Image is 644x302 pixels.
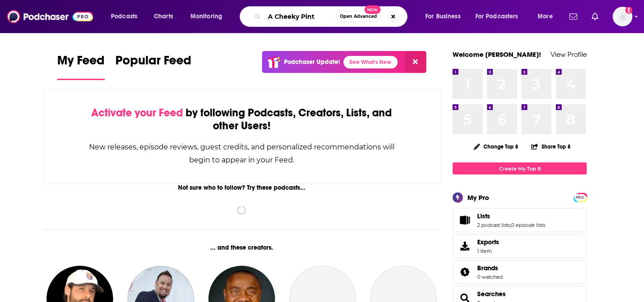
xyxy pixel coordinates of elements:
[154,10,173,23] span: Charts
[477,212,490,220] span: Lists
[111,10,137,23] span: Podcasts
[248,6,416,27] div: Search podcasts, credits, & more...
[364,5,381,14] span: New
[419,9,472,24] button: open menu
[575,194,585,201] span: PRO
[57,53,105,80] a: My Feed
[336,11,381,22] button: Open AdvancedNew
[477,238,499,246] span: Exports
[613,7,632,26] img: User Profile
[588,9,602,24] a: Show notifications dropdown
[456,214,474,226] a: Lists
[88,106,395,132] div: by following Podcasts, Creators, Lists, and other Users!
[88,140,395,166] div: New releases, episode reviews, guest credits, and personalized recommendations will begin to appe...
[343,56,398,68] a: See What's New
[477,290,506,298] a: Searches
[538,10,553,23] span: More
[453,260,587,284] span: Brands
[264,9,336,24] input: Search podcasts, credits, & more...
[470,9,531,24] button: open menu
[551,50,587,59] a: View Profile
[453,162,587,174] a: Create My Top 8
[477,264,503,272] a: Brands
[477,248,499,254] span: 1 item
[453,208,587,232] span: Lists
[284,58,340,66] p: Podchaser Update!
[468,141,524,152] button: Change Top 8
[531,9,564,24] button: open menu
[613,7,632,26] button: Show profile menu
[191,10,222,23] span: Monitoring
[477,212,545,220] a: Lists
[456,240,474,252] span: Exports
[575,194,585,200] a: PRO
[453,234,587,258] a: Exports
[340,14,377,19] span: Open Advanced
[105,9,149,24] button: open menu
[511,222,545,228] a: 0 episode lists
[477,222,510,228] a: 2 podcast lists
[115,53,191,80] a: Popular Feed
[625,7,632,14] svg: Add a profile image
[43,184,441,191] div: Not sure who to follow? Try these podcasts...
[7,8,93,25] img: Podchaser - Follow, Share and Rate Podcasts
[43,244,441,251] div: ... and these creators.
[425,10,461,23] span: For Business
[91,106,183,119] span: Activate your Feed
[613,7,632,26] span: Logged in as Marketing09
[453,50,541,59] a: Welcome [PERSON_NAME]!
[510,222,511,228] span: ,
[477,274,503,280] a: 0 watched
[467,193,489,202] div: My Pro
[184,9,234,24] button: open menu
[566,9,581,24] a: Show notifications dropdown
[477,264,498,272] span: Brands
[115,53,191,73] span: Popular Feed
[475,10,518,23] span: For Podcasters
[57,53,105,73] span: My Feed
[148,9,178,24] a: Charts
[456,266,474,278] a: Brands
[531,138,571,155] button: Share Top 8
